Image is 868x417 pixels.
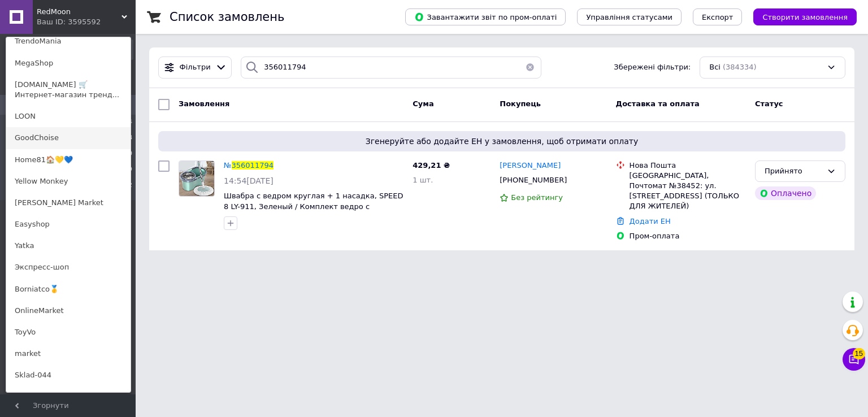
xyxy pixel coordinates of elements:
button: Експорт [693,8,743,25]
button: Чат з покупцем15 [843,348,865,371]
a: ToyVo [6,322,131,343]
span: 429,21 ₴ [413,161,450,170]
div: [GEOGRAPHIC_DATA], Почтомат №38452: ул. [STREET_ADDRESS] (ТОЛЬКО ДЛЯ ЖИТЕЛЕЙ) [630,171,746,212]
span: [PHONE_NUMBER] [500,176,567,184]
a: Shopik [6,386,131,408]
span: Фільтри [180,62,211,73]
span: Завантажити звіт по пром-оплаті [414,12,557,22]
img: Фото товару [179,161,214,196]
a: Sklad-044 [6,364,131,386]
a: [DOMAIN_NAME] 🛒 Интернет-магазин тренд... [6,74,131,106]
a: Додати ЕН [630,217,671,225]
span: Експорт [702,13,734,21]
a: Home81🏠💛💙 [6,149,131,171]
a: №356011794 [224,161,274,170]
span: Збережені фільтри: [614,62,691,73]
div: Оплачено [755,186,816,200]
span: Створити замовлення [762,13,848,21]
span: № [224,161,232,170]
a: LOON [6,106,131,127]
a: market [6,343,131,364]
span: Cума [413,99,433,108]
span: RedMoon [37,7,121,17]
span: Статус [755,99,783,108]
span: 356011794 [232,161,274,170]
a: Фото товару [179,160,215,197]
input: Пошук за номером замовлення, ПІБ покупця, номером телефону, Email, номером накладної [241,57,541,79]
div: Пром-оплата [630,231,746,241]
span: 1 шт. [413,176,433,184]
span: Покупець [500,99,541,108]
button: Управління статусами [577,8,682,25]
button: Очистить [519,57,541,79]
div: Ваш ID: 3595592 [37,17,84,27]
a: [PERSON_NAME] [500,160,561,171]
a: GoodChoise [6,127,131,149]
a: Створити замовлення [742,12,857,21]
span: [PERSON_NAME] [500,161,561,170]
a: MegaShop [6,53,131,74]
span: (384334) [723,63,757,71]
a: Easyshop [6,214,131,235]
span: 14:54[DATE] [224,176,274,185]
span: Доставка та оплата [616,99,700,108]
span: 15 [853,348,865,359]
button: Завантажити звіт по пром-оплаті [405,8,566,25]
span: Замовлення [179,99,229,108]
a: Швабра с ведром круглая + 1 насадка, SPEED 8 LY-911, Зеленый / Комплект ведро с шваброй /Швабра д... [224,192,403,221]
div: Нова Пошта [630,160,746,171]
a: [PERSON_NAME] Market [6,192,131,214]
h1: Список замовлень [170,10,284,24]
a: OnlineMarket [6,300,131,322]
button: Створити замовлення [753,8,857,25]
div: Прийнято [765,166,822,177]
span: Згенеруйте або додайте ЕН у замовлення, щоб отримати оплату [163,136,841,147]
a: Borniatco🥇 [6,279,131,300]
span: Всі [709,62,721,73]
a: Yatka [6,235,131,257]
span: Управління статусами [586,13,672,21]
a: TrendoMania [6,31,131,52]
a: Yellow Monkey [6,171,131,192]
a: Экспресс-шоп [6,257,131,278]
span: Без рейтингу [511,193,563,202]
